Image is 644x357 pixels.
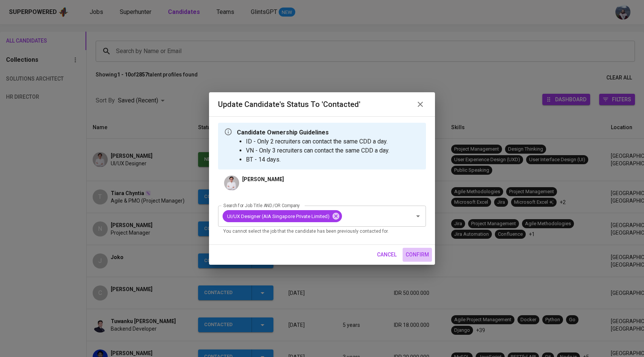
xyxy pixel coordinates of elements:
p: You cannot select the job that the candidate has been previously contacted for. [223,228,421,235]
p: [PERSON_NAME] [242,175,284,183]
img: 7b1e5561b58b062aa763e12328361336.png [224,175,239,191]
button: cancel [374,248,400,262]
li: BT - 14 days. [246,155,389,164]
p: Candidate Ownership Guidelines [237,128,389,137]
li: ID - Only 2 recruiters can contact the same CDD a day. [246,137,389,146]
li: VN - Only 3 recruiters can contact the same CDD a day. [246,146,389,155]
h6: Update Candidate's Status to 'Contacted' [218,98,360,110]
span: cancel [377,250,397,259]
button: confirm [403,248,432,262]
span: confirm [406,250,429,259]
span: UI/UX Designer (AIA Singapore Private Limited) [223,213,334,220]
div: UI/UX Designer (AIA Singapore Private Limited) [223,210,342,222]
button: Open [413,211,423,221]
